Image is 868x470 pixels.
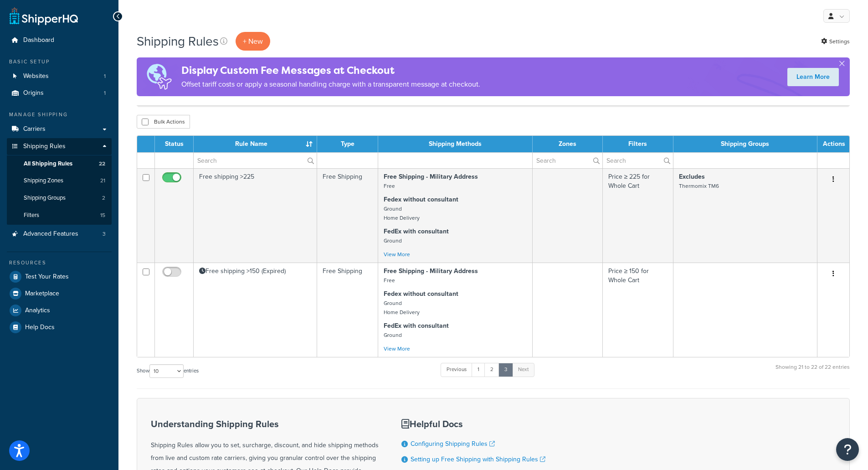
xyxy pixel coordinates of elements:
[821,35,850,48] a: Settings
[100,177,105,185] span: 21
[7,155,112,172] a: All Shipping Rules 22
[236,32,270,51] p: + New
[149,364,184,378] select: Showentries
[836,438,859,461] button: Open Resource Center
[384,331,402,339] small: Ground
[603,168,673,263] td: Price ≥ 225 for Whole Cart
[194,136,317,152] th: Rule Name : activate to sort column ascending
[25,324,55,331] span: Help Docs
[24,212,39,219] span: Filters
[384,237,402,245] small: Ground
[384,266,478,276] strong: Free Shipping - Military Address
[498,363,513,377] a: 3
[7,302,112,319] a: Analytics
[384,299,420,316] small: Ground Home Delivery
[23,230,78,238] span: Advanced Features
[7,155,112,172] li: All Shipping Rules
[7,138,112,225] li: Shipping Rules
[23,143,66,150] span: Shipping Rules
[512,363,534,377] a: Next
[137,32,219,50] h1: Shipping Rules
[7,85,112,102] a: Origins 1
[317,136,378,152] th: Type
[103,230,106,238] span: 3
[533,136,603,152] th: Zones
[484,363,499,377] a: 2
[603,136,673,152] th: Filters
[104,89,106,97] span: 1
[411,439,495,449] a: Configuring Shipping Rules
[23,72,49,80] span: Websites
[384,345,410,353] a: View More
[384,250,410,258] a: View More
[679,172,705,181] strong: Excludes
[7,172,112,189] li: Shipping Zones
[384,172,478,181] strong: Free Shipping - Military Address
[24,177,63,185] span: Shipping Zones
[7,111,112,119] div: Manage Shipping
[194,168,317,263] td: Free shipping >225
[23,125,46,133] span: Carriers
[679,182,719,190] small: Thermomix TM6
[25,290,59,298] span: Marketplace
[7,207,112,224] li: Filters
[384,227,449,236] strong: FedEx with consultant
[441,363,473,377] a: Previous
[7,285,112,302] a: Marketplace
[7,138,112,155] a: Shipping Rules
[137,57,181,96] img: duties-banner-06bc72dcb5fe05cb3f9472aba00be2ae8eb53ab6f0d8bb03d382ba314ac3c341.png
[100,212,105,219] span: 15
[181,78,480,91] p: Offset tariff costs or apply a seasonal handling charge with a transparent message at checkout.
[7,226,112,243] a: Advanced Features 3
[673,136,817,152] th: Shipping Groups
[817,136,849,152] th: Actions
[104,72,106,80] span: 1
[194,263,317,357] td: Free shipping >150 (Expired)
[787,68,839,86] a: Learn More
[7,68,112,85] li: Websites
[25,307,50,315] span: Analytics
[384,195,458,204] strong: Fedex without consultant
[7,269,112,285] a: Test Your Rates
[7,207,112,224] a: Filters 15
[7,68,112,85] a: Websites 1
[7,319,112,336] a: Help Docs
[7,58,112,66] div: Basic Setup
[194,153,317,168] input: Search
[151,419,379,429] h3: Understanding Shipping Rules
[10,7,78,25] a: ShipperHQ Home
[7,32,112,49] a: Dashboard
[384,205,420,222] small: Ground Home Delivery
[384,182,395,190] small: Free
[25,273,69,281] span: Test Your Rates
[24,160,72,168] span: All Shipping Rules
[7,190,112,207] a: Shipping Groups 2
[7,121,112,138] a: Carriers
[317,168,378,263] td: Free Shipping
[384,321,449,331] strong: FedEx with consultant
[99,160,105,168] span: 22
[7,172,112,189] a: Shipping Zones 21
[384,289,458,299] strong: Fedex without consultant
[603,263,673,357] td: Price ≥ 150 for Whole Cart
[181,63,480,78] h4: Display Custom Fee Messages at Checkout
[102,194,105,202] span: 2
[7,85,112,102] li: Origins
[384,276,395,284] small: Free
[317,263,378,357] td: Free Shipping
[23,36,54,44] span: Dashboard
[137,115,190,129] button: Bulk Actions
[155,136,194,152] th: Status
[23,89,44,97] span: Origins
[401,419,551,429] h3: Helpful Docs
[7,259,112,267] div: Resources
[7,226,112,243] li: Advanced Features
[24,194,66,202] span: Shipping Groups
[533,153,602,168] input: Search
[7,190,112,207] li: Shipping Groups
